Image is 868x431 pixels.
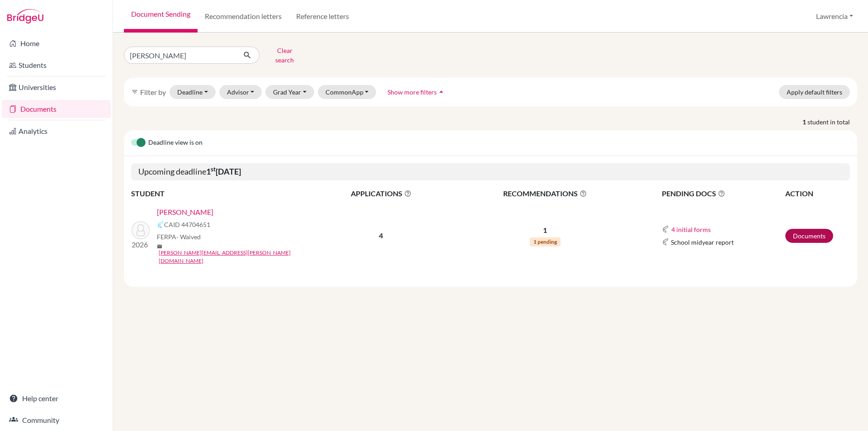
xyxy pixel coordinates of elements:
b: 4 [379,231,383,240]
a: Help center [2,389,111,407]
span: CAID 44704651 [164,220,210,229]
button: CommonApp [318,85,377,99]
th: ACTION [785,188,850,199]
h5: Upcoming deadline [131,163,850,180]
span: Show more filters [387,88,437,96]
span: Filter by [140,88,166,96]
button: Advisor [219,85,262,99]
i: filter_list [131,88,138,95]
span: Deadline view is on [148,137,203,148]
button: 4 initial forms [671,224,711,235]
a: [PERSON_NAME] [157,207,213,218]
button: Grad Year [265,85,314,99]
button: Deadline [170,85,216,99]
strong: 1 [802,117,807,127]
a: Community [2,411,111,429]
img: Bridge-U [7,9,43,24]
th: STUDENT [131,188,312,199]
span: mail [157,244,162,249]
button: Clear search [259,43,310,67]
p: 1 [451,225,640,236]
img: Common App logo [157,221,164,228]
a: Home [2,34,111,52]
a: Analytics [2,122,111,140]
i: arrow_drop_up [437,87,446,96]
sup: st [211,166,216,173]
span: student in total [807,117,857,127]
button: Lawrencia [812,8,857,25]
span: PENDING DOCS [662,188,784,199]
span: - Waived [176,233,201,241]
a: Universities [2,78,111,96]
img: Common App logo [662,238,669,246]
a: Students [2,56,111,74]
span: 1 pending [530,237,561,246]
img: Common App logo [662,226,669,233]
span: APPLICATIONS [312,188,450,199]
button: Apply default filters [779,85,850,99]
span: RECOMMENDATIONS [451,188,640,199]
a: [PERSON_NAME][EMAIL_ADDRESS][PERSON_NAME][DOMAIN_NAME] [159,249,318,265]
button: Show more filtersarrow_drop_up [380,85,453,99]
img: Baffour, Alexis Aseda [132,221,150,239]
a: Documents [785,229,833,243]
p: 2026 [132,239,150,250]
input: Find student by name... [124,47,236,64]
b: 1 [DATE] [206,166,241,176]
span: School midyear report [671,237,734,247]
span: FERPA [157,232,201,242]
a: Documents [2,100,111,118]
